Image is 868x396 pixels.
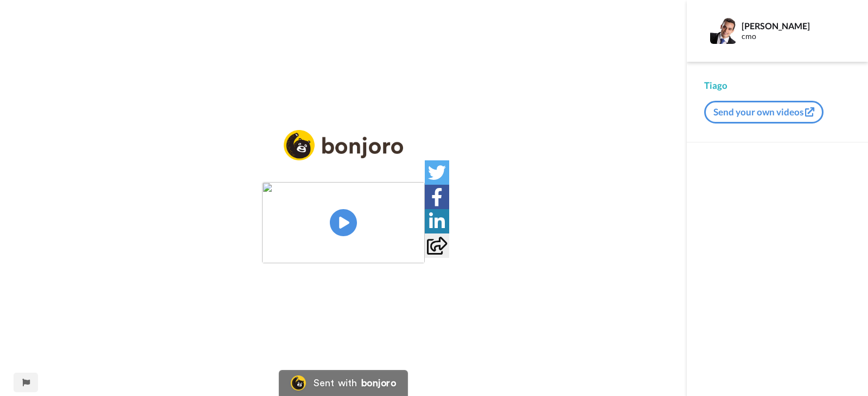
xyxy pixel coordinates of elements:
div: Sent with [314,378,357,388]
img: Profile Image [710,18,736,44]
img: logo_full.png [284,130,403,161]
div: Tiago [704,79,851,92]
a: Bonjoro LogoSent withbonjoro [279,370,408,396]
img: 50069d5d-b77e-4942-bac0-dd584bfb5eb2.jpg [262,182,425,263]
div: [PERSON_NAME] [742,21,850,31]
div: bonjoro [361,378,396,388]
div: cmo [742,32,850,41]
img: Bonjoro Logo [291,375,306,391]
button: Send your own videos [704,101,824,124]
